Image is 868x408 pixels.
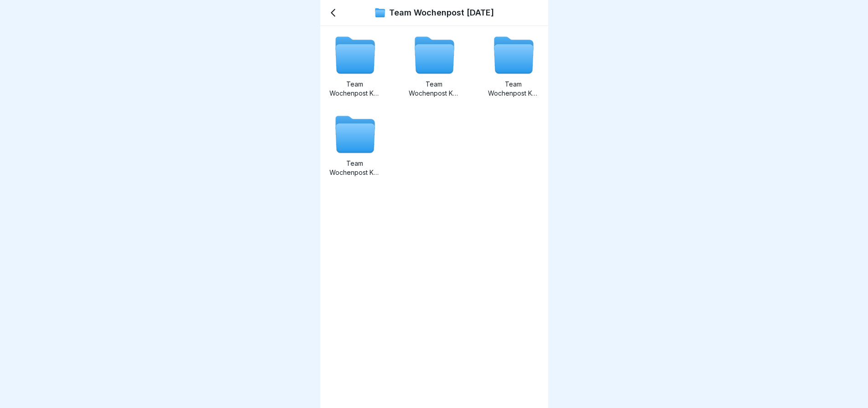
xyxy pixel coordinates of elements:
[328,159,382,177] p: Team Wochenpost KW 35
[407,80,462,98] p: Team Wochenpost KW 33
[486,80,541,98] p: Team Wochenpost KW 34
[407,33,462,98] a: Team Wochenpost KW 33
[328,33,382,98] a: Team Wochenpost KW 32
[389,8,494,18] p: Team Wochenpost [DATE]
[486,33,541,98] a: Team Wochenpost KW 34
[328,80,382,98] p: Team Wochenpost KW 32
[328,112,382,177] a: Team Wochenpost KW 35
